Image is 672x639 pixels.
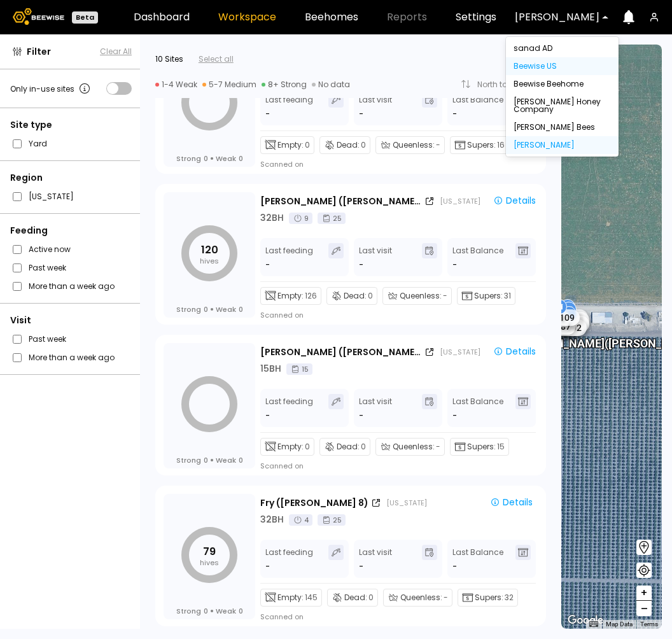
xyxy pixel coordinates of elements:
button: Map Data [606,620,633,629]
span: 0 [368,592,374,603]
span: 0 [239,456,243,465]
a: Dashboard [134,12,190,22]
div: 10 Sites [155,53,183,65]
label: Past week [29,332,66,346]
span: Reports [387,12,427,22]
tspan: hives [200,558,219,568]
div: [PERSON_NAME] [514,141,611,149]
span: - [436,441,440,453]
div: 8+ Strong [262,80,307,90]
div: Details [490,496,533,508]
div: Scanned on [260,612,304,622]
div: Beewise US [514,62,611,70]
div: Strong Weak [176,607,243,615]
div: Last feeding [265,394,313,422]
button: Details [488,344,541,360]
div: Last Balance [452,243,503,271]
div: Empty: [260,438,314,456]
div: Empty: [260,136,314,154]
label: [US_STATE] [29,190,74,203]
div: Strong Weak [176,456,243,465]
div: Only in-use sites [10,81,92,96]
div: [PERSON_NAME] Bees [514,123,611,131]
span: - [444,592,448,603]
div: 32 BH [260,513,284,526]
div: Scanned on [260,159,304,169]
div: Last visit [359,545,392,573]
div: Queenless: [382,287,452,305]
span: 0 [368,290,373,302]
div: 25 [318,514,346,526]
div: Dead: [319,136,370,154]
div: Supers: [458,589,518,607]
div: Scanned on [260,461,304,471]
tspan: hives [200,256,219,266]
div: 25 [318,213,346,224]
div: [PERSON_NAME] ([PERSON_NAME] 3) [260,346,422,359]
div: Queenless: [375,136,445,154]
span: 0 [361,441,366,453]
span: + [640,585,648,601]
label: More than a week ago [29,279,115,293]
span: 0 [204,456,208,465]
div: - [359,108,363,120]
span: 0 [204,154,208,163]
span: - [443,290,447,302]
span: - [436,139,440,151]
div: 15 BH [260,362,281,376]
div: - [265,258,271,271]
span: 145 [305,592,318,603]
div: Feeding [10,224,132,237]
div: Visit [10,314,132,327]
div: Queenless: [375,438,445,456]
div: Select all [199,53,234,65]
div: Region [10,171,132,185]
div: Last feeding [265,243,313,271]
div: Dead: [326,287,377,305]
button: Details [485,495,538,510]
button: Keyboard shortcuts [589,620,598,629]
span: 32 [505,592,514,603]
div: - [265,108,271,120]
span: 15 [497,441,505,453]
a: Terms (opens in new tab) [640,621,658,628]
div: - [359,258,363,271]
div: Dead: [327,589,378,607]
div: 9 [289,213,312,224]
div: [US_STATE] [440,196,480,206]
span: 31 [504,290,511,302]
span: - [452,409,457,422]
div: Supers: [450,438,509,456]
span: 0 [204,607,208,615]
div: Last visit [359,243,392,271]
div: Strong Weak [176,305,243,314]
span: 0 [305,139,310,151]
div: North to South [477,81,541,88]
div: Last feeding [265,545,313,573]
div: - [359,560,363,573]
div: Site type [10,118,132,132]
a: Settings [456,12,496,22]
label: More than a week ago [29,351,115,364]
span: 126 [305,290,317,302]
span: 0 [305,441,310,453]
div: Queenless: [383,589,452,607]
div: [PERSON_NAME] ([PERSON_NAME] 7) [260,195,422,208]
div: [US_STATE] [386,498,427,508]
div: Details [493,195,536,206]
div: [US_STATE] [440,347,480,357]
button: Clear All [100,46,132,57]
div: Supers: [450,136,509,154]
div: Supers: [457,287,515,305]
label: Yard [29,137,47,150]
div: Scanned on [260,310,304,320]
button: – [636,601,652,616]
div: Beewise Beehome [514,80,611,88]
div: Last Balance [452,545,503,573]
div: No data [312,80,350,90]
button: + [636,586,652,601]
span: - [452,258,457,271]
div: Last feeding [265,92,313,120]
img: Beewise logo [13,8,64,25]
button: Details [488,193,541,209]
